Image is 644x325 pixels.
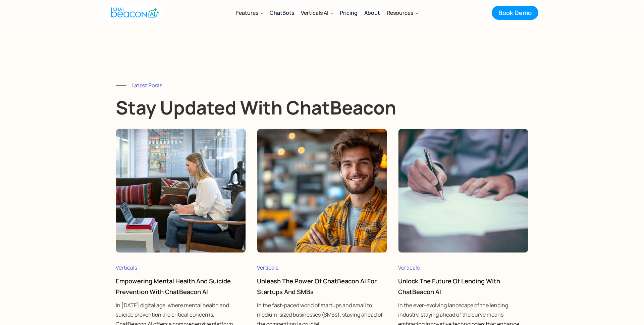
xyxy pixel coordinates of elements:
[498,8,532,17] div: Book Demo
[131,81,162,90] div: Latest Posts
[298,5,336,21] div: Verticals AI
[257,263,387,272] div: Verticals
[364,8,380,17] div: About
[233,5,266,21] div: Features
[301,8,328,17] div: Verticals AI
[398,263,528,272] div: Verticals
[236,8,258,17] div: Features
[106,4,163,21] a: home
[261,12,264,14] img: Dropdown
[398,277,500,296] a: Unlock the Future of Lending with ChatBeacon AI
[257,277,377,296] a: Unleash the Power of ChatBeacon AI for Startups and SMBs
[270,8,294,17] div: ChatBots
[116,277,231,296] a: Empowering Mental Health and Suicide Prevention with ChatBeacon AI
[336,4,361,21] a: Pricing
[361,4,383,21] a: About
[383,5,421,21] div: Resources
[116,85,126,86] img: Line
[416,12,419,14] img: Dropdown
[387,8,413,17] div: Resources
[331,12,334,14] img: Dropdown
[340,8,358,17] div: Pricing
[116,97,528,119] h1: Stay Updated with ChatBeacon
[116,263,246,272] div: Verticals
[492,6,538,20] a: Book Demo
[266,4,298,21] a: ChatBots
